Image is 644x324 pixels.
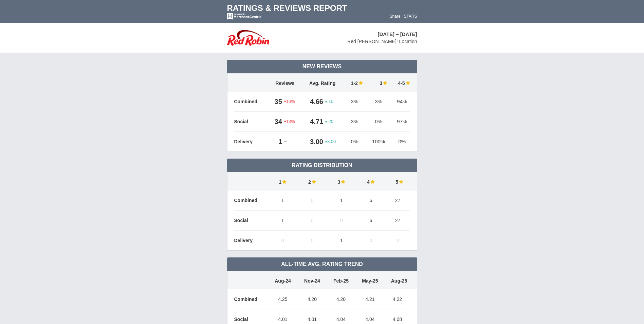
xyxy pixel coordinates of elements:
[366,112,391,132] td: 0%
[385,271,410,289] td: Aug-25
[227,13,262,20] img: mc-powered-by-logo-white-103.png
[302,132,325,152] td: 3.00
[234,112,268,132] td: Social
[268,172,298,191] td: 1
[234,289,268,309] td: Combined
[268,211,298,231] td: 1
[405,80,410,85] img: star-full-15.png
[386,172,410,191] td: 5
[227,159,417,172] td: Rating Distribution
[327,191,356,211] td: 1
[391,132,410,152] td: 0%
[327,172,356,191] td: 3
[366,73,391,92] td: 3
[391,73,410,92] td: 4-5
[386,211,410,231] td: 27
[284,98,295,105] span: 10%
[327,289,355,309] td: 4.20
[297,271,327,289] td: Nov-24
[302,112,325,132] td: 4.71
[397,238,399,243] span: 0
[268,112,284,132] td: 34
[268,271,298,289] td: Aug-24
[340,179,345,184] img: star-full-15.png
[404,14,417,19] a: STARS
[268,73,302,92] td: Reviews
[382,80,387,85] img: star-full-15.png
[343,92,366,112] td: 3%
[355,289,385,309] td: 4.21
[311,179,316,184] img: star-full-15.png
[391,92,410,112] td: 94%
[234,211,268,231] td: Social
[356,211,386,231] td: 6
[281,179,287,184] img: star-full-15.png
[311,218,313,223] span: 0
[358,80,363,85] img: star-full-15.png
[325,98,333,105] span: .15
[325,119,333,125] span: .20
[227,60,417,73] td: New Reviews
[327,231,356,251] td: 1
[366,132,391,152] td: 100%
[284,119,295,125] span: 13%
[390,14,401,19] a: Share
[302,92,325,112] td: 4.66
[378,31,417,37] span: [DATE] – [DATE]
[385,289,410,309] td: 4.22
[311,198,313,203] span: 0
[268,132,284,152] td: 1
[398,179,403,184] img: star-full-15.png
[268,191,298,211] td: 1
[391,112,410,132] td: 97%
[356,191,386,211] td: 6
[402,14,403,19] span: |
[302,73,343,92] td: Avg. Rating
[227,30,269,46] img: stars-red-robbin-logo-50.png
[343,112,366,132] td: 3%
[268,289,298,309] td: 4.25
[268,92,284,112] td: 35
[234,132,268,152] td: Delivery
[281,238,284,243] span: 0
[343,73,366,92] td: 1-2
[327,271,355,289] td: Feb-25
[297,289,327,309] td: 4.20
[386,191,410,211] td: 27
[369,238,372,243] span: 0
[340,218,343,223] span: 0
[297,172,327,191] td: 2
[234,92,268,112] td: Combined
[347,39,417,44] span: Red [PERSON_NAME]: Location
[325,139,336,145] span: 3.00
[234,191,268,211] td: Combined
[343,132,366,152] td: 0%
[227,257,417,271] td: All-Time Avg. Rating Trend
[311,238,313,243] span: 0
[356,172,386,191] td: 4
[370,179,375,184] img: star-full-15.png
[366,92,391,112] td: 3%
[355,271,385,289] td: May-25
[234,231,268,251] td: Delivery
